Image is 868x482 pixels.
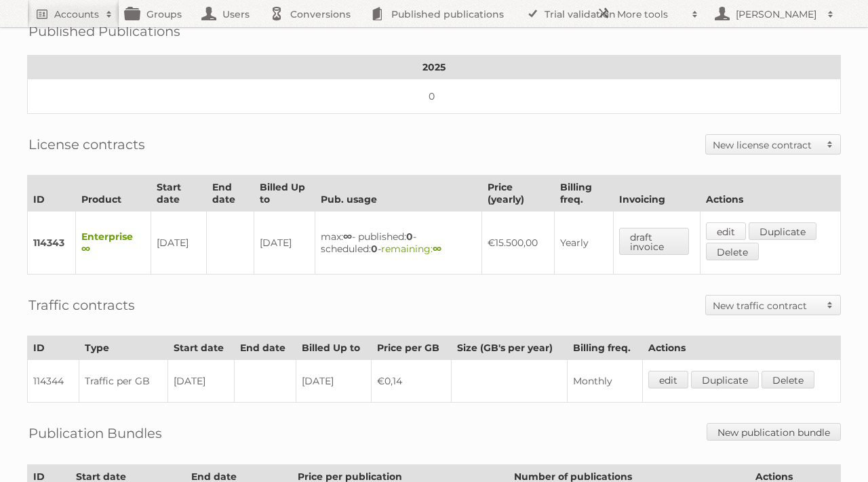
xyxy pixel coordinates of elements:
[315,212,482,275] td: max: - published: - scheduled: -
[296,360,372,403] td: [DATE]
[691,371,759,388] a: Duplicate
[254,176,315,212] th: Billed Up to
[54,7,99,21] h2: Accounts
[167,336,234,360] th: Start date
[167,360,234,403] td: [DATE]
[381,243,441,255] span: remaining:
[568,360,642,403] td: Monthly
[343,230,352,243] strong: ∞
[406,230,413,243] strong: 0
[554,212,613,275] td: Yearly
[372,360,452,403] td: €0,14
[482,212,554,275] td: €15.500,00
[452,336,568,360] th: Size (GB's per year)
[28,134,145,155] h2: License contracts
[707,423,841,441] a: New publication bundle
[433,243,441,255] strong: ∞
[820,135,840,154] span: Toggle
[28,423,162,443] h2: Publication Bundles
[482,176,554,212] th: Price (yearly)
[732,7,821,21] h2: [PERSON_NAME]
[28,212,76,275] td: 114343
[706,296,840,315] a: New traffic contract
[820,296,840,315] span: Toggle
[700,176,840,212] th: Actions
[568,336,642,360] th: Billing freq.
[749,222,816,240] a: Duplicate
[315,176,482,212] th: Pub. usage
[28,79,841,114] td: 0
[254,212,315,275] td: [DATE]
[28,21,180,41] h2: Published Publications
[76,176,151,212] th: Product
[79,336,167,360] th: Type
[28,360,79,403] td: 114344
[617,7,685,21] h2: More tools
[619,228,689,255] a: draft invoice
[648,371,688,388] a: edit
[151,176,207,212] th: Start date
[79,360,167,403] td: Traffic per GB
[713,299,820,313] h2: New traffic contract
[554,176,613,212] th: Billing freq.
[706,222,746,240] a: edit
[613,176,700,212] th: Invoicing
[706,243,759,260] a: Delete
[642,336,840,360] th: Actions
[296,336,372,360] th: Billed Up to
[235,336,296,360] th: End date
[28,336,79,360] th: ID
[76,212,151,275] td: Enterprise ∞
[713,138,820,152] h2: New license contract
[371,243,378,255] strong: 0
[28,56,841,79] th: 2025
[151,212,207,275] td: [DATE]
[28,295,135,315] h2: Traffic contracts
[372,336,452,360] th: Price per GB
[706,135,840,154] a: New license contract
[207,176,254,212] th: End date
[28,176,76,212] th: ID
[762,371,814,388] a: Delete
